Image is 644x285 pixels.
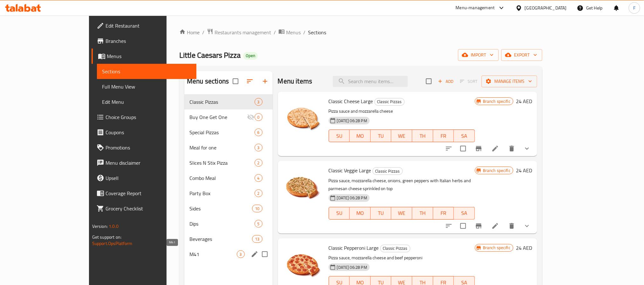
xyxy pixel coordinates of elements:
[415,131,431,141] span: TH
[243,53,258,58] span: Open
[329,177,475,193] p: Pizza sauce, mozzarella cheese, onions, green peppers with Italian herbs and parmesan cheese spri...
[255,99,262,105] span: 3
[106,174,191,182] span: Upsell
[107,52,191,60] span: Menus
[97,64,196,79] a: Sections
[394,131,410,141] span: WE
[523,222,531,230] svg: Show Choices
[303,29,305,36] li: /
[255,174,263,182] div: items
[329,207,350,220] button: SU
[436,209,452,218] span: FR
[435,76,456,86] button: Add
[350,129,371,142] button: MO
[189,159,254,167] span: Slices N Stix Pizza
[506,51,537,59] span: export
[329,254,475,262] p: Pizza sauce, mozzarella cheese and beef pepperoni
[189,174,254,182] span: Combo Meal
[373,167,403,175] div: Classic Pizzas
[187,76,229,86] h2: Menu sections
[229,75,242,88] span: Select all sections
[373,131,389,141] span: TU
[92,186,196,201] a: Coverage Report
[184,109,273,125] div: Buy One Get One0
[106,205,191,212] span: Grocery Checklist
[215,29,271,36] span: Restaurants management
[189,220,254,228] div: Dips
[106,159,191,167] span: Menu disclaimer
[237,251,244,257] span: 3
[92,33,196,49] a: Branches
[525,4,567,11] div: [GEOGRAPHIC_DATA]
[242,74,257,89] span: Sort sections
[333,76,408,87] input: search
[352,131,368,141] span: MO
[92,201,196,216] a: Grocery Checklist
[184,201,273,216] div: Sides10
[329,129,350,142] button: SU
[106,22,191,30] span: Edit Restaurant
[454,207,475,220] button: SA
[308,29,326,36] span: Sections
[516,166,532,175] h6: 24 AED
[332,131,347,141] span: SU
[454,129,475,142] button: SA
[255,160,262,166] span: 2
[523,145,531,152] svg: Show Choices
[189,98,254,106] span: Classic Pizzas
[252,205,262,212] div: items
[237,250,245,258] div: items
[106,113,191,121] span: Choice Groups
[456,76,482,86] span: Select section first
[516,97,532,106] h6: 24 AED
[92,49,196,64] a: Menus
[92,155,196,170] a: Menu disclaimer
[184,155,273,170] div: Slices N Stix Pizza2
[250,249,259,259] button: edit
[243,52,258,60] div: Open
[480,168,513,174] span: Branch specific
[491,145,499,152] a: Edit menu item
[207,28,271,36] a: Restaurants management
[504,218,519,234] button: delete
[332,209,347,218] span: SU
[329,107,475,115] p: Pizza sauce and mozzarella cheese
[189,144,254,151] div: Meal for one
[255,220,263,228] div: items
[456,4,495,12] div: Menu-management
[255,113,263,121] div: items
[102,83,191,90] span: Full Menu View
[255,114,262,120] span: 0
[504,141,519,156] button: delete
[283,97,324,137] img: Classic Cheese Large
[516,243,532,252] h6: 24 AED
[189,205,252,212] div: Sides
[350,207,371,220] button: MO
[184,170,273,186] div: Combo Meal4
[441,141,456,156] button: sort-choices
[501,49,542,61] button: export
[436,131,452,141] span: FR
[394,209,410,218] span: WE
[202,29,204,36] li: /
[456,209,472,218] span: SA
[375,98,404,105] span: Classic Pizzas
[491,222,499,230] a: Edit menu item
[482,76,537,87] button: Manage items
[380,245,410,252] span: Classic Pizzas
[189,113,247,121] span: Buy One Get One
[102,98,191,106] span: Edit Menu
[189,129,254,136] span: Special Pizzas
[255,98,263,106] div: items
[97,79,196,94] a: Full Menu View
[92,109,196,125] a: Choice Groups
[255,221,262,227] span: 5
[633,4,635,11] span: F
[179,28,542,36] nav: breadcrumb
[184,92,273,264] nav: Menu sections
[179,48,241,62] span: Little Caesars Pizza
